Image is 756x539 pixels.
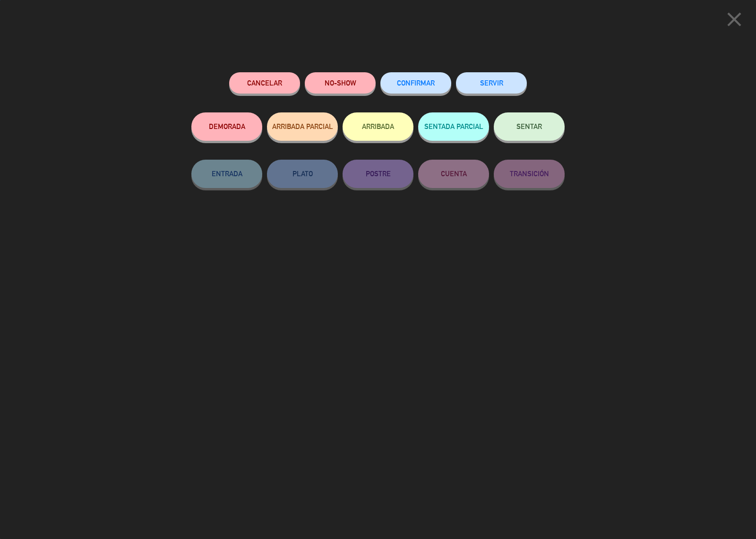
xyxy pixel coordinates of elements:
button: close [720,7,749,35]
button: ARRIBADA [343,112,413,141]
button: SERVIR [456,72,527,94]
button: ARRIBADA PARCIAL [267,112,338,141]
span: SENTAR [516,122,542,130]
button: SENTAR [494,112,565,141]
button: ENTRADA [191,160,262,188]
button: CONFIRMAR [380,72,451,94]
button: PLATO [267,160,338,188]
button: SENTADA PARCIAL [418,112,489,141]
button: DEMORADA [191,112,262,141]
button: CUENTA [418,160,489,188]
button: POSTRE [343,160,413,188]
button: TRANSICIÓN [494,160,565,188]
i: close [722,8,746,31]
button: Cancelar [229,72,300,94]
span: CONFIRMAR [397,79,435,87]
span: ARRIBADA PARCIAL [272,122,333,130]
button: NO-SHOW [305,72,376,94]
